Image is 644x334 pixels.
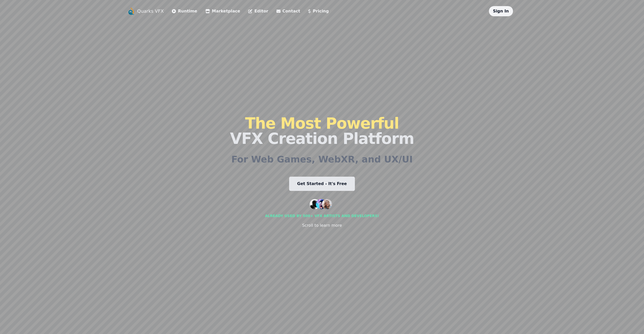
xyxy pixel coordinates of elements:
[137,8,164,15] a: Quarks VFX
[310,199,320,209] img: customer 1
[322,199,332,209] img: customer 3
[302,222,342,229] div: Scroll to learn more
[276,8,300,14] a: Contact
[205,8,240,14] a: Marketplace
[316,199,326,209] img: customer 2
[248,8,268,14] a: Editor
[308,8,329,14] a: Pricing
[230,116,414,146] h1: VFX Creation Platform
[289,177,355,191] a: Get Started - It's Free
[265,213,379,218] div: Already used by 500+ vfx artists and developers!
[231,154,413,164] h2: For Web Games, WebXR, and UX/UI
[172,8,197,14] a: Runtime
[245,114,399,132] span: The Most Powerful
[493,9,509,13] a: Sign In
